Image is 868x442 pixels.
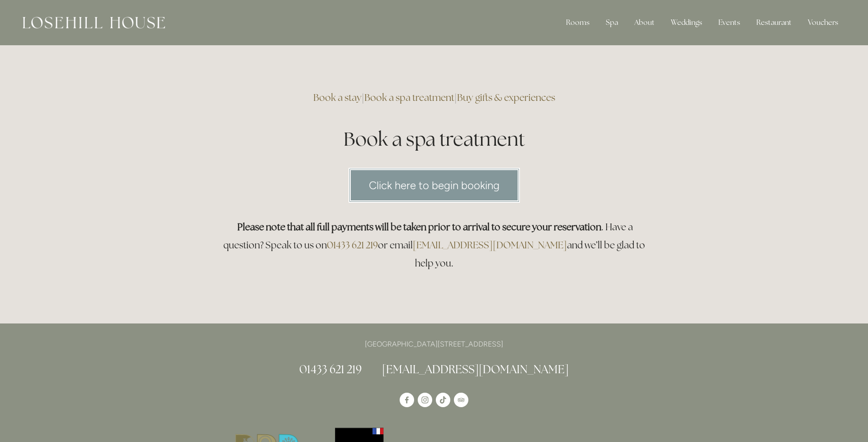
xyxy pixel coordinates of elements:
a: 01433 621 219 [299,362,362,376]
strong: Please note that all full payments will be taken prior to arrival to secure your reservation [237,221,601,233]
a: Book a stay [313,91,362,104]
a: Buy gifts & experiences [457,91,555,104]
a: Book a spa treatment [364,91,454,104]
a: [EMAIL_ADDRESS][DOMAIN_NAME] [413,239,567,251]
h1: Book a spa treatment [218,126,650,152]
img: Losehill House [23,17,165,29]
div: About [627,14,662,32]
div: Restaurant [749,14,799,32]
a: TikTok [436,393,450,407]
h3: | | [218,89,650,107]
div: Rooms [559,14,597,32]
div: Spa [599,14,625,32]
p: [GEOGRAPHIC_DATA][STREET_ADDRESS] [218,338,650,350]
a: 01433 621 219 [327,239,378,251]
a: Instagram [418,393,432,407]
div: Events [711,14,747,32]
a: Click here to begin booking [349,168,520,203]
a: TripAdvisor [454,393,468,407]
div: Weddings [664,14,709,32]
a: Losehill House Hotel & Spa [400,393,414,407]
a: [EMAIL_ADDRESS][DOMAIN_NAME] [382,362,569,376]
h3: . Have a question? Speak to us on or email and we’ll be glad to help you. [218,218,650,272]
a: Vouchers [801,14,845,32]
